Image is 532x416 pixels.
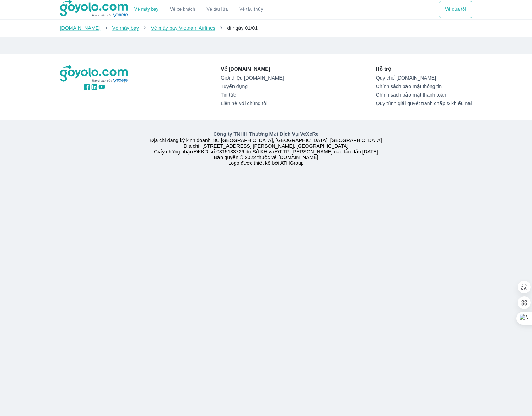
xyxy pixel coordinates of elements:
img: logo [60,65,129,83]
a: Vé tàu lửa [201,1,234,18]
div: choose transportation mode [439,1,472,18]
a: Vé máy bay [112,25,139,31]
div: choose transportation mode [129,1,269,18]
a: Giới thiệu [DOMAIN_NAME] [221,75,284,81]
p: Về [DOMAIN_NAME] [221,65,284,72]
div: Địa chỉ đăng ký kinh doanh: 8C [GEOGRAPHIC_DATA], [GEOGRAPHIC_DATA], [GEOGRAPHIC_DATA] Địa chỉ: [... [56,130,477,166]
a: Liên hệ với chúng tôi [221,101,284,106]
a: Vé xe khách [170,7,195,12]
a: Vé máy bay Vietnam Airlines [151,25,215,31]
p: Hỗ trợ [376,65,472,72]
span: đi ngày 01/01 [227,25,258,31]
button: Vé tàu thủy [233,1,269,18]
a: Tin tức [221,92,284,98]
nav: breadcrumb [60,25,472,32]
a: [DOMAIN_NAME] [60,25,101,31]
a: Quy chế [DOMAIN_NAME] [376,75,472,81]
a: Chính sách bảo mật thông tin [376,83,472,89]
button: Vé của tôi [439,1,472,18]
a: Quy trình giải quyết tranh chấp & khiếu nại [376,101,472,106]
a: Tuyển dụng [221,83,284,89]
p: Công ty TNHH Thương Mại Dịch Vụ VeXeRe [61,130,471,137]
a: Chính sách bảo mật thanh toán [376,92,472,98]
a: Vé máy bay [134,7,158,12]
